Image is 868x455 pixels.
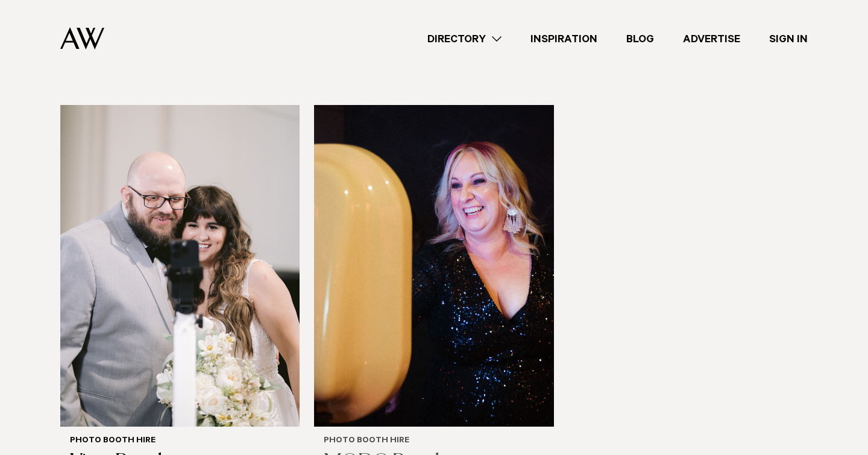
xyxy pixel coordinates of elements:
[314,105,553,427] img: Auckland Weddings Photo Booth Hire | MODO Booth
[70,436,290,447] h6: Photo Booth Hire
[668,31,755,47] a: Advertise
[60,105,300,427] img: Auckland Weddings Photo Booth Hire | VintoBooths
[324,436,544,447] h6: Photo Booth Hire
[516,31,612,47] a: Inspiration
[612,31,668,47] a: Blog
[755,31,822,47] a: Sign In
[60,27,104,49] img: Auckland Weddings Logo
[413,31,516,47] a: Directory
